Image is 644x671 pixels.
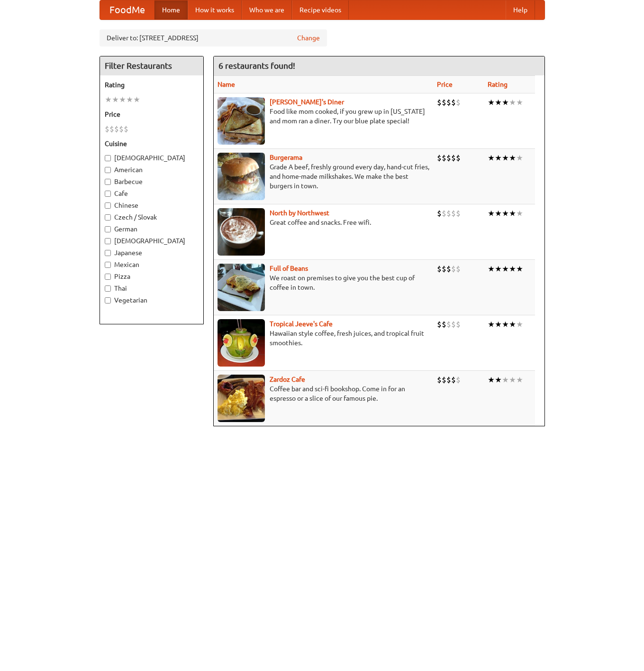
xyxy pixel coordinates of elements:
[509,319,516,330] li: ★
[502,97,509,108] li: ★
[218,218,429,227] p: Great coffee and snacks. Free wifi.
[270,154,302,161] a: Burgerama
[516,153,523,163] li: ★
[502,319,509,330] li: ★
[218,375,265,422] img: zardoz.jpg
[509,264,516,274] li: ★
[495,375,502,385] li: ★
[105,80,199,90] h5: Rating
[456,319,461,330] li: $
[105,250,111,256] input: Japanese
[218,329,429,348] p: Hawaiian style coffee, fresh juices, and tropical fruit smoothies.
[488,264,495,274] li: ★
[105,165,199,175] label: American
[270,376,305,383] a: Zardoz Cafe
[509,208,516,219] li: ★
[451,264,456,274] li: $
[105,284,199,293] label: Thai
[105,155,111,161] input: [DEMOGRAPHIC_DATA]
[105,201,199,210] label: Chinese
[105,139,199,148] h5: Cuisine
[218,162,429,191] p: Grade A beef, freshly ground every day, hand-cut fries, and home-made milkshakes. We make the bes...
[100,0,154,19] a: FoodMe
[119,94,126,105] li: ★
[488,319,495,330] li: ★
[105,124,109,134] li: $
[437,319,442,330] li: $
[495,319,502,330] li: ★
[488,153,495,163] li: ★
[516,319,523,330] li: ★
[442,375,446,385] li: $
[488,81,508,88] a: Rating
[446,97,451,108] li: $
[446,319,451,330] li: $
[188,0,242,19] a: How it works
[495,208,502,219] li: ★
[502,153,509,163] li: ★
[506,0,535,19] a: Help
[437,81,453,88] a: Price
[270,209,329,217] a: North by Northwest
[154,0,188,19] a: Home
[105,202,111,209] input: Chinese
[509,97,516,108] li: ★
[451,319,456,330] li: $
[105,153,199,163] label: [DEMOGRAPHIC_DATA]
[516,375,523,385] li: ★
[218,81,235,88] a: Name
[218,153,265,200] img: burgerama.jpg
[437,208,442,219] li: $
[488,97,495,108] li: ★
[218,208,265,256] img: north.jpg
[126,94,133,105] li: ★
[119,124,124,134] li: $
[218,384,429,403] p: Coffee bar and sci-fi bookshop. Come in for an espresso or a slice of our famous pie.
[218,264,265,311] img: beans.jpg
[451,208,456,219] li: $
[509,153,516,163] li: ★
[242,0,292,19] a: Who we are
[105,238,111,244] input: [DEMOGRAPHIC_DATA]
[124,124,128,134] li: $
[109,124,114,134] li: $
[105,212,199,222] label: Czech / Slovak
[105,94,112,105] li: ★
[451,375,456,385] li: $
[502,264,509,274] li: ★
[516,264,523,274] li: ★
[105,297,111,303] input: Vegetarian
[446,153,451,163] li: $
[270,265,308,272] a: Full of Beans
[114,124,119,134] li: $
[451,97,456,108] li: $
[105,110,199,119] h5: Price
[133,94,140,105] li: ★
[488,375,495,385] li: ★
[100,56,203,75] h4: Filter Restaurants
[502,375,509,385] li: ★
[292,0,349,19] a: Recipe videos
[502,208,509,219] li: ★
[105,274,111,280] input: Pizza
[516,208,523,219] li: ★
[105,295,199,305] label: Vegetarian
[270,320,333,328] a: Tropical Jeeve's Cafe
[456,264,461,274] li: $
[105,248,199,257] label: Japanese
[495,264,502,274] li: ★
[105,272,199,281] label: Pizza
[437,375,442,385] li: $
[105,285,111,292] input: Thai
[442,208,446,219] li: $
[105,189,199,198] label: Cafe
[456,375,461,385] li: $
[451,153,456,163] li: $
[442,97,446,108] li: $
[456,97,461,108] li: $
[270,98,344,106] a: [PERSON_NAME]'s Diner
[105,260,199,269] label: Mexican
[218,97,265,145] img: sallys.jpg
